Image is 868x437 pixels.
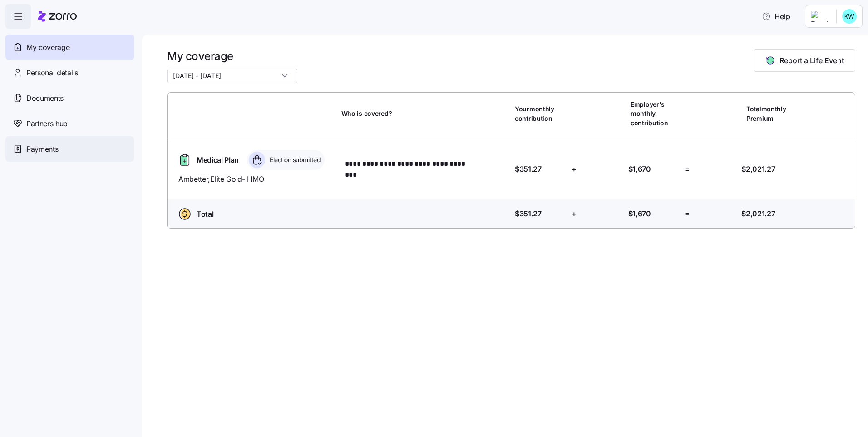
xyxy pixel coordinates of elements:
span: $351.27 [515,208,542,219]
span: Election submitted [267,155,321,164]
span: My coverage [26,42,69,53]
a: Partners hub [5,111,134,136]
span: Report a Life Event [779,55,844,66]
span: Who is covered? [341,109,392,118]
span: Partners hub [26,118,68,129]
span: $1,670 [628,164,651,175]
img: 49e75ba07f721af2b89a52c53fa14fa0 [842,9,857,24]
span: $2,021.27 [741,164,775,175]
span: Payments [26,144,58,155]
img: Employer logo [811,11,829,22]
span: Personal details [26,67,78,79]
span: + [572,164,577,175]
span: Help [762,11,790,22]
span: Employer's monthly contribution [631,100,681,128]
a: Payments [5,136,134,162]
span: Ambetter , Elite Gold- HMO [178,174,334,185]
span: $351.27 [515,164,542,175]
button: Help [755,7,798,25]
span: Your monthly contribution [515,104,566,123]
span: Documents [26,93,64,104]
button: Report a Life Event [754,49,855,72]
a: My coverage [5,35,134,60]
span: Total monthly Premium [746,104,797,123]
span: Total [197,209,213,220]
a: Documents [5,85,134,111]
span: Medical Plan [197,154,239,166]
span: = [685,164,690,175]
span: = [685,208,690,219]
span: $1,670 [628,208,651,219]
h1: My coverage [167,49,297,63]
span: + [572,208,577,219]
a: Personal details [5,60,134,85]
span: $2,021.27 [741,208,775,219]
